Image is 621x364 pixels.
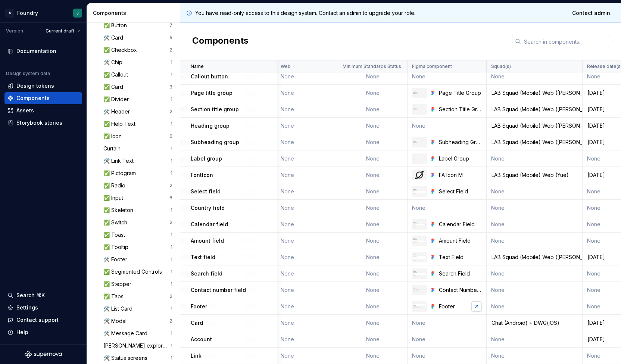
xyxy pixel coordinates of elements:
div: 1 [171,330,172,336]
div: Design tokens [16,82,54,90]
img: Contact Number Field [413,287,426,293]
img: Subheading Group [413,141,426,143]
div: Calendar Field [439,221,482,228]
p: Calendar field [191,221,228,228]
div: ✅ Help Text [103,120,138,128]
td: None [276,282,338,298]
div: LAB Squad (Mobile) Web (Yue) [487,171,582,179]
div: 1 [171,281,172,287]
a: ✅ Radio2 [100,180,175,192]
div: ✅ Segmented Controls [103,268,165,276]
div: 3 [169,84,172,90]
div: 2 [169,47,172,53]
div: 1 [171,72,172,78]
div: 7 [169,22,172,28]
div: Foundry [17,9,38,17]
img: Footer [413,304,426,308]
p: Callout button [191,73,228,80]
td: None [338,216,408,233]
input: Search in components... [521,35,609,48]
a: Design tokens [4,80,82,92]
a: Components [4,92,82,104]
div: 1 [171,269,172,275]
a: ✅ Icon6 [100,130,175,142]
div: Version [6,28,23,34]
td: None [338,167,408,183]
td: None [487,265,583,282]
td: None [408,200,487,216]
td: None [276,101,338,118]
h2: Components [192,35,249,48]
button: AFoundryJ [1,5,85,21]
div: Page Title Group [439,89,482,97]
td: None [487,298,583,315]
div: 🛠️ Message Card [103,330,150,337]
p: Account [191,336,212,343]
div: 6 [169,133,172,139]
td: None [276,298,338,315]
p: You have read-only access to this design system. Contact an admin to upgrade your role. [195,9,415,17]
div: 2 [169,183,172,189]
a: ✅ Pictogram1 [100,167,175,179]
td: None [276,85,338,101]
td: None [276,150,338,167]
a: 🛠️ List Card1 [100,303,175,315]
td: None [276,331,338,348]
td: None [487,331,583,348]
a: 🛠️ Footer1 [100,253,175,265]
img: Text Field [413,253,426,261]
div: ✅ Checkbox [103,46,140,54]
td: None [338,183,408,200]
div: 1 [171,170,172,176]
td: None [487,216,583,233]
a: ✅ Help Text1 [100,118,175,130]
span: Current draft [46,28,74,34]
td: None [276,233,338,249]
div: 🛠️ Link Text [103,157,137,165]
td: None [408,68,487,85]
div: 1 [171,207,172,213]
td: None [338,265,408,282]
td: None [338,282,408,298]
div: 2 [169,293,172,299]
div: 2 [169,220,172,225]
td: None [487,150,583,167]
span: Contact admin [572,9,610,17]
td: None [487,200,583,216]
div: ✅ Icon [103,133,125,140]
a: 🛠️ Header2 [100,106,175,118]
div: ✅ Input [103,194,126,202]
div: Components [93,9,177,17]
a: Settings [4,302,82,314]
div: ✅ Toast [103,231,128,239]
td: None [338,85,408,101]
td: None [338,200,408,216]
a: 🛠️ Card5 [100,32,175,44]
div: Assets [16,107,34,114]
a: ✅ Tooltip1 [100,241,175,253]
img: FA Icon M [415,171,424,180]
p: FontIcon [191,171,213,179]
div: Chat (Android) + DWG(iOS) [487,319,582,327]
button: Contact support [4,314,82,326]
td: None [338,150,408,167]
a: 🛠️ Status screens1 [100,352,175,364]
td: None [487,348,583,364]
div: Contact support [16,316,59,324]
p: Section title group [191,106,239,113]
a: ✅ Card3 [100,81,175,93]
div: Settings [16,304,38,311]
div: Curtain [103,145,124,152]
div: LAB Squad (Mobile) Web ([PERSON_NAME]) [487,122,582,130]
td: None [408,348,487,364]
td: None [276,216,338,233]
div: ✅ Radio [103,182,128,189]
p: Web [281,63,291,69]
svg: Supernova Logo [25,351,62,358]
a: ✅ Stepper1 [100,278,175,290]
div: 🛠️ Chip [103,59,125,66]
div: 1 [171,158,172,164]
div: ✅ Tooltip [103,243,131,251]
img: Page Title Group [413,91,426,94]
a: ✅ Button7 [100,19,175,31]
